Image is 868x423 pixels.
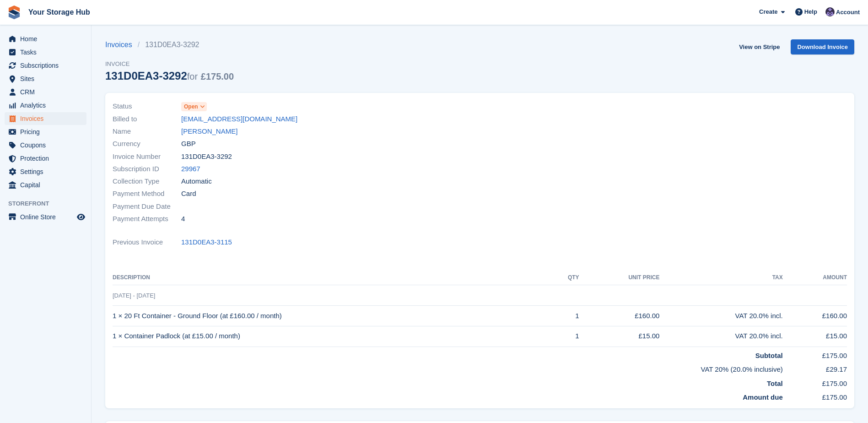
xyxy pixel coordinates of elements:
[113,114,181,125] span: Billed to
[105,60,234,69] span: Invoice
[5,72,86,85] a: menu
[20,112,75,125] span: Invoices
[113,139,181,149] span: Currency
[20,211,75,223] span: Online Store
[5,211,86,223] a: menu
[105,39,138,50] a: Invoices
[735,39,783,54] a: View on Stripe
[5,46,86,59] a: menu
[783,389,847,403] td: £175.00
[783,326,847,347] td: £15.00
[783,375,847,389] td: £175.00
[550,271,579,285] th: QTY
[20,59,75,72] span: Subscriptions
[783,361,847,375] td: £29.17
[181,214,185,224] span: 4
[113,237,181,248] span: Previous Invoice
[113,176,181,187] span: Collection Type
[743,393,783,401] strong: Amount due
[113,306,550,326] td: 1 × 20 Ft Container - Ground Floor (at £160.00 / month)
[659,331,782,342] div: VAT 20.0% incl.
[755,352,783,359] strong: Subtotal
[5,112,86,125] a: menu
[783,271,847,285] th: Amount
[20,125,75,138] span: Pricing
[767,380,783,387] strong: Total
[550,326,579,347] td: 1
[836,8,860,17] span: Account
[8,199,91,208] span: Storefront
[20,152,75,165] span: Protection
[75,211,86,222] a: Preview store
[181,152,232,162] span: 131D0EA3-3292
[579,271,660,285] th: Unit Price
[5,139,86,152] a: menu
[20,165,75,178] span: Settings
[20,46,75,59] span: Tasks
[550,306,579,326] td: 1
[113,292,155,299] span: [DATE] - [DATE]
[25,5,94,20] a: Your Storage Hub
[20,99,75,112] span: Analytics
[20,72,75,85] span: Sites
[5,125,86,138] a: menu
[20,179,75,191] span: Capital
[105,39,234,50] nav: breadcrumbs
[5,179,86,191] a: menu
[113,101,181,112] span: Status
[113,214,181,224] span: Payment Attempts
[783,306,847,326] td: £160.00
[783,347,847,361] td: £175.00
[825,7,835,16] img: Liam Beddard
[5,99,86,112] a: menu
[20,139,75,152] span: Coupons
[181,126,237,137] a: [PERSON_NAME]
[113,152,181,162] span: Invoice Number
[113,271,550,285] th: Description
[5,59,86,72] a: menu
[201,71,234,81] span: £175.00
[579,326,660,347] td: £15.00
[113,361,783,375] td: VAT 20% (20.0% inclusive)
[5,33,86,45] a: menu
[181,114,297,125] a: [EMAIL_ADDRESS][DOMAIN_NAME]
[105,70,234,82] div: 131D0EA3-3292
[791,39,854,54] a: Download Invoice
[187,71,198,81] span: for
[20,33,75,45] span: Home
[113,164,181,174] span: Subscription ID
[7,5,21,19] img: stora-icon-8386f47178a22dfd0bd8f6a31ec36ba5ce8667c1dd55bd0f319d3a0aa187defe.svg
[659,271,782,285] th: Tax
[5,152,86,165] a: menu
[181,189,196,199] span: Card
[181,139,196,149] span: GBP
[184,103,198,111] span: Open
[181,164,200,174] a: 29967
[20,86,75,98] span: CRM
[181,237,232,248] a: 131D0EA3-3115
[113,189,181,199] span: Payment Method
[5,86,86,98] a: menu
[804,7,817,16] span: Help
[759,7,777,16] span: Create
[113,326,550,347] td: 1 × Container Padlock (at £15.00 / month)
[579,306,660,326] td: £160.00
[659,311,782,321] div: VAT 20.0% incl.
[113,126,181,137] span: Name
[113,201,181,212] span: Payment Due Date
[181,101,207,112] a: Open
[5,165,86,178] a: menu
[181,176,212,187] span: Automatic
